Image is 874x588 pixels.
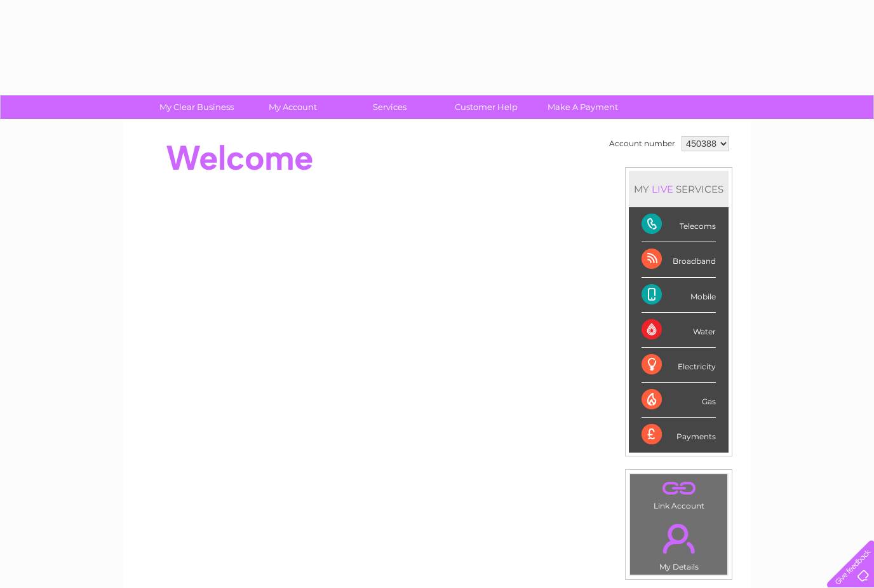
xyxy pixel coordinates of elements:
[642,418,716,452] div: Payments
[642,383,716,418] div: Gas
[241,95,346,119] a: My Account
[642,313,716,348] div: Water
[434,95,539,119] a: Customer Help
[642,348,716,383] div: Electricity
[633,477,724,500] a: .
[629,171,729,207] div: MY SERVICES
[629,474,728,514] td: Link Account
[144,95,249,119] a: My Clear Business
[642,278,716,313] div: Mobile
[642,242,716,277] div: Broadband
[530,95,635,119] a: Make A Payment
[649,183,676,195] div: LIVE
[633,516,724,561] a: .
[629,513,728,575] td: My Details
[337,95,442,119] a: Services
[606,133,678,154] td: Account number
[642,207,716,242] div: Telecoms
